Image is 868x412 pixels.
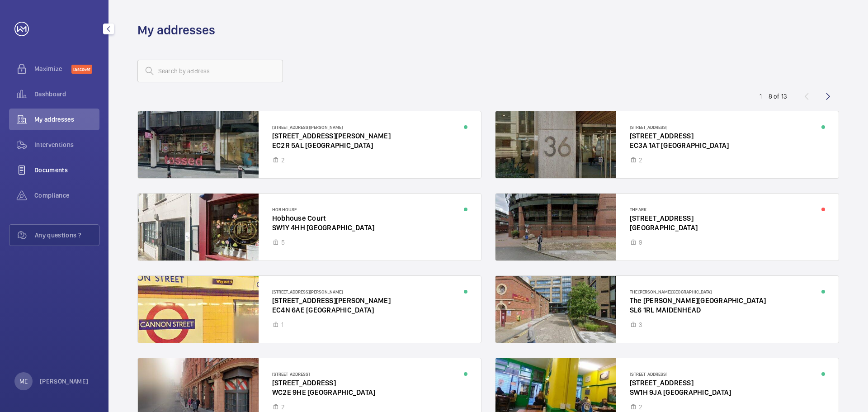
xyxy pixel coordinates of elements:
p: [PERSON_NAME] [40,377,89,386]
span: Interventions [34,140,99,149]
span: Any questions ? [35,231,99,240]
div: 1 – 8 of 13 [759,92,787,101]
span: Documents [34,166,99,175]
p: ME [19,377,28,386]
span: Compliance [34,191,99,200]
span: My addresses [34,115,99,124]
span: Dashboard [34,90,99,99]
input: Search by address [137,60,283,82]
span: Discover [71,65,92,74]
span: Maximize [34,64,71,73]
h1: My addresses [137,22,215,38]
